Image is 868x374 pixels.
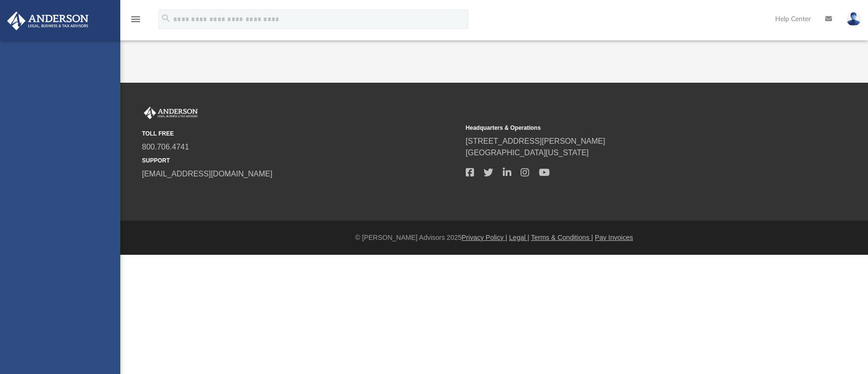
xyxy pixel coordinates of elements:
a: menu [130,18,141,25]
small: TOLL FREE [142,129,459,138]
img: User Pic [846,12,861,26]
small: SUPPORT [142,156,459,165]
i: menu [130,13,141,25]
a: Privacy Policy | [462,234,508,241]
a: Legal | [509,234,529,241]
i: search [161,13,171,24]
img: Anderson Advisors Platinum Portal [4,12,91,30]
small: Headquarters & Operations [466,124,783,132]
a: Pay Invoices [595,234,633,241]
a: [GEOGRAPHIC_DATA][US_STATE] [466,149,589,157]
img: Anderson Advisors Platinum Portal [142,107,200,119]
a: [EMAIL_ADDRESS][DOMAIN_NAME] [142,170,272,178]
div: © [PERSON_NAME] Advisors 2025 [120,233,868,243]
a: 800.706.4741 [142,143,189,151]
a: [STREET_ADDRESS][PERSON_NAME] [466,137,605,145]
a: Terms & Conditions | [531,234,593,241]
